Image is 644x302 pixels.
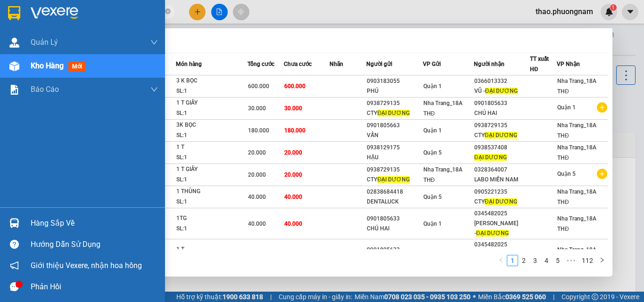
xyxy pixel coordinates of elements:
[366,61,392,67] span: Người gửi
[377,110,410,116] span: ĐẠI DƯƠNG
[597,102,607,113] span: plus-circle
[284,220,302,227] span: 40.000
[367,76,422,86] div: 0903183055
[284,127,305,134] span: 180.000
[165,8,171,16] span: close-circle
[367,108,422,118] div: CTY
[176,131,247,141] div: SL: 1
[367,131,422,140] div: VẤN
[330,61,343,67] span: Nhãn
[563,255,578,266] li: Next 5 Pages
[507,255,518,266] a: 1
[474,187,529,197] div: 0905221235
[596,255,608,266] li: Next Page
[423,100,462,117] span: Nha Trang_18A THĐ
[474,165,529,175] div: 0328364007
[529,255,541,266] li: 3
[597,169,607,179] span: plus-circle
[474,121,529,131] div: 0938729135
[518,255,529,266] li: 2
[474,240,529,250] div: 0345482025
[541,255,552,266] li: 4
[377,176,410,183] span: ĐẠI DƯƠNG
[176,187,247,197] div: 1 THÙNG
[367,175,422,185] div: CTY
[8,6,20,20] img: logo-vxr
[10,240,19,249] span: question-circle
[367,121,422,131] div: 0901805663
[367,165,422,175] div: 0938729135
[474,76,529,86] div: 0366013332
[557,122,596,139] span: Nha Trang_18A THĐ
[552,255,563,266] li: 5
[31,280,158,294] div: Phản hồi
[284,171,302,178] span: 20.000
[474,98,529,108] div: 0901805633
[423,83,442,90] span: Quận 1
[367,224,422,234] div: CHÚ HAI
[176,86,247,97] div: SL: 1
[498,257,504,263] span: left
[150,39,158,46] span: down
[248,127,269,134] span: 180.000
[557,215,596,232] span: Nha Trang_18A THĐ
[176,108,247,119] div: SL: 1
[485,132,517,139] span: ĐẠI DƯƠNG
[68,61,86,72] span: mới
[176,197,247,207] div: SL: 1
[176,245,247,255] div: 1 T
[367,197,422,207] div: DENTALUCK
[485,198,517,205] span: ĐẠI DƯƠNG
[557,78,596,95] span: Nha Trang_18A THĐ
[248,149,266,156] span: 20.000
[176,76,247,86] div: 3 K BỌC
[474,154,507,161] span: ĐẠI DƯƠNG
[557,144,596,161] span: Nha Trang_18A THĐ
[596,255,608,266] button: right
[495,255,507,266] button: left
[31,61,64,70] span: Kho hàng
[530,56,549,73] span: TT xuất HĐ
[578,255,596,266] li: 112
[248,194,266,200] span: 40.000
[423,166,462,183] span: Nha Trang_18A THĐ
[10,261,19,270] span: notification
[367,245,422,255] div: 0901805633
[165,8,171,14] span: close-circle
[474,61,504,67] span: Người nhận
[495,255,507,266] li: Previous Page
[485,88,518,94] span: ĐẠI DƯƠNG
[557,246,596,263] span: Nha Trang_18A THĐ
[31,260,142,271] span: Giới thiệu Vexere, nhận hoa hồng
[284,61,312,67] span: Chưa cước
[176,213,247,224] div: 1TG
[176,175,247,185] div: SL: 1
[176,153,247,163] div: SL: 1
[367,214,422,224] div: 0901805633
[553,255,563,266] a: 5
[248,105,266,112] span: 30.000
[423,127,442,134] span: Quận 1
[541,255,552,266] a: 4
[248,83,269,90] span: 600.000
[579,255,596,266] a: 112
[176,164,247,175] div: 1 T GIẤY
[476,230,509,237] span: ĐẠI DƯƠNG
[519,255,529,266] a: 2
[150,86,158,93] span: down
[423,61,441,67] span: VP Gửi
[423,220,442,227] span: Quận 1
[248,61,274,67] span: Tổng cước
[474,131,529,140] div: CTY
[507,255,518,266] li: 1
[9,85,19,95] img: solution-icon
[176,120,247,131] div: 3K BỌC
[474,143,529,153] div: 0938537408
[284,83,305,90] span: 600.000
[367,143,422,153] div: 0938129175
[176,98,247,108] div: 1 T GIẤY
[423,149,442,156] span: Quận 5
[530,255,540,266] a: 3
[599,257,605,263] span: right
[10,282,19,291] span: message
